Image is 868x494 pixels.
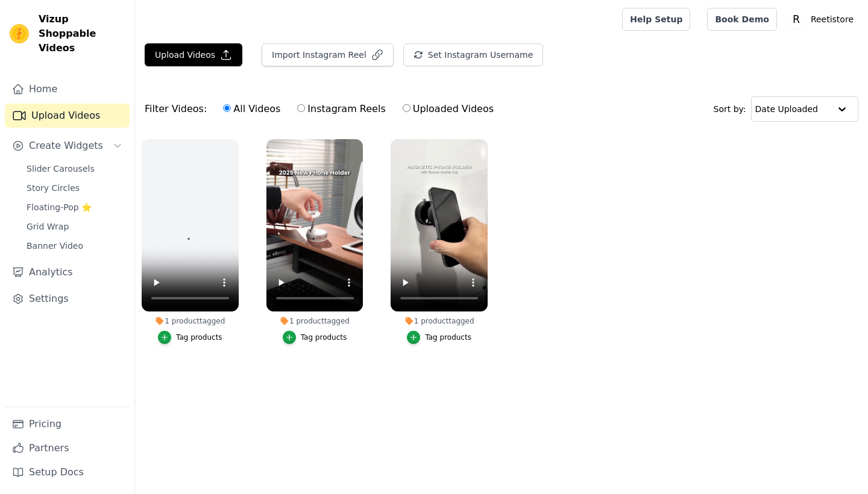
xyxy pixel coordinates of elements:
[787,8,858,30] button: R Reetistore
[707,8,776,31] a: Book Demo
[5,460,130,484] a: Setup Docs
[19,237,130,254] a: Banner Video
[5,77,130,101] a: Home
[27,220,69,233] span: Grid Wrap
[5,104,130,128] a: Upload Videos
[27,240,83,252] span: Banner Video
[145,43,242,66] button: Upload Videos
[403,43,543,66] button: Set Instagram Username
[297,104,305,112] input: Instagram Reels
[403,104,410,112] input: Uploaded Videos
[19,199,130,216] a: Floating-Pop ⭐
[402,101,494,117] label: Uploaded Videos
[222,101,281,117] label: All Videos
[10,24,29,43] img: Vizup
[19,218,130,235] a: Grid Wrap
[425,333,471,342] div: Tag products
[793,13,800,25] text: R
[806,8,858,30] p: Reetistore
[283,331,347,344] button: Tag products
[5,260,130,284] a: Analytics
[266,316,363,326] div: 1 product tagged
[27,163,95,175] span: Slider Carousels
[142,316,239,326] div: 1 product tagged
[19,180,130,196] a: Story Circles
[176,333,222,342] div: Tag products
[5,412,130,436] a: Pricing
[622,8,690,31] a: Help Setup
[301,333,347,342] div: Tag products
[27,182,80,194] span: Story Circles
[19,160,130,177] a: Slider Carousels
[145,95,500,123] div: Filter Videos:
[158,331,222,344] button: Tag products
[223,104,231,112] input: All Videos
[391,316,488,326] div: 1 product tagged
[407,331,471,344] button: Tag products
[262,43,394,66] button: Import Instagram Reel
[29,139,103,153] span: Create Widgets
[5,436,130,460] a: Partners
[27,201,92,213] span: Floating-Pop ⭐
[714,96,859,122] div: Sort by:
[5,287,130,311] a: Settings
[297,101,386,117] label: Instagram Reels
[5,134,130,158] button: Create Widgets
[39,12,125,55] span: Vizup Shoppable Videos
